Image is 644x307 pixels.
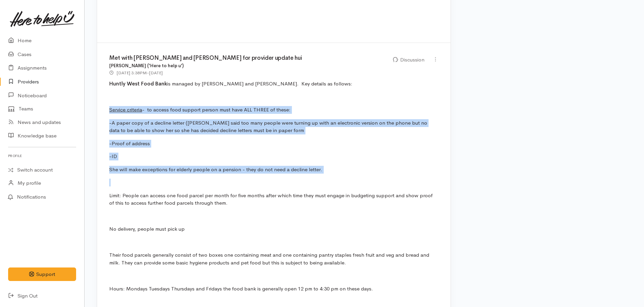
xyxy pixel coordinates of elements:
strong: Huntly West Food Bank [109,80,167,87]
p: -A paper copy of a decline letter ([PERSON_NAME] said too many people were turning up with an ele... [109,119,438,134]
time: [DATE] 3:38PM [117,70,147,76]
p: is managed by [PERSON_NAME] and [PERSON_NAME]. Key details as follows: [109,80,438,88]
h6: Profile [8,151,76,160]
b: [PERSON_NAME] ('Here to help u') [109,63,184,69]
p: She will make exceptions for elderly people on a pension - they do not need a decline letter. [109,166,438,174]
div: Discussion [393,56,424,64]
p: No delivery, people must pick up [109,225,438,233]
button: Support [8,267,76,281]
p: Hours: Mondays Tuesdays Thursdays and Fridays the food bank is generally open 12 pm to 4:30 pm on... [109,285,438,293]
p: -Proof of address [109,140,438,148]
p: Limit: People can access one food parcel per month for five months after which time they must eng... [109,192,438,207]
p: - to access food support person must have ALL THREE of these: [109,106,438,114]
u: Service criteria [109,106,142,113]
p: -ID [109,153,438,160]
h3: Met with [PERSON_NAME] and [PERSON_NAME] for provider update hui [109,55,385,61]
div: - [109,69,163,76]
p: Their food parcels generally consist of two boxes one containing meat and one containing pantry s... [109,251,438,266]
time: [DATE] [149,70,163,76]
